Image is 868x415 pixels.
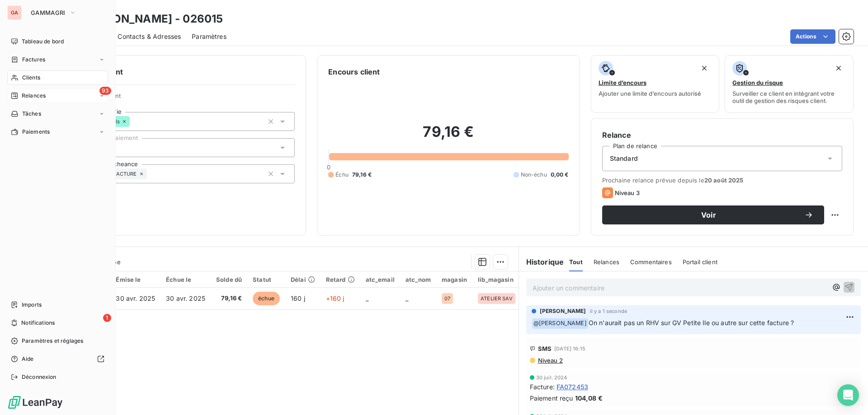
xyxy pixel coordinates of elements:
a: Aide [7,352,108,366]
span: @ [PERSON_NAME] [532,318,588,329]
span: échue [253,292,280,305]
h6: Historique [519,256,564,267]
span: 104,08 € [575,393,603,403]
span: Relances [22,92,46,100]
span: 30 juil. 2024 [536,375,567,380]
span: il y a 1 seconde [590,308,627,314]
span: Tout [569,258,583,266]
span: Niveau 2 [537,357,563,364]
span: 20 août 2025 [704,177,744,184]
button: Gestion du risqueSurveiller ce client en intégrant votre outil de gestion des risques client. [725,55,854,113]
div: atc_email [366,276,395,283]
h2: 79,16 € [328,123,568,150]
span: Propriétés Client [73,92,295,105]
span: FA072453 [557,382,588,392]
span: Déconnexion [22,373,57,381]
span: Gestion du risque [732,79,783,86]
input: Ajouter une valeur [147,170,154,178]
input: Ajouter une valeur [130,117,137,126]
span: Notifications [21,319,55,327]
span: Commentaires [630,258,672,266]
span: [DATE] 16:15 [554,346,585,351]
button: Limite d’encoursAjouter une limite d’encours autorisé [591,55,720,113]
span: SMS [538,345,552,352]
div: Open Intercom Messenger [837,384,859,406]
span: Factures [22,56,45,64]
span: Surveiller ce client en intégrant votre outil de gestion des risques client. [732,90,846,104]
div: Statut [253,276,280,283]
span: Tableau de bord [22,37,64,46]
span: ATELIER SAV [481,296,513,301]
span: 93 [99,87,111,95]
span: 79,16 € [352,171,372,179]
div: Retard [326,276,355,283]
h6: Informations client [55,66,295,77]
div: lib_magasin [478,276,515,283]
span: _ [366,294,368,302]
span: +160 j [326,294,344,302]
span: Prochaine relance prévue depuis le [602,177,842,184]
span: GAMMAGRI [31,9,66,16]
h3: [PERSON_NAME] - 026015 [80,11,223,27]
span: Relances [594,258,619,266]
span: Tâches [22,110,41,118]
span: Échu [335,171,349,179]
div: Échue le [166,276,205,283]
button: Voir [602,205,824,224]
span: Niveau 3 [615,189,640,196]
span: Non-échu [521,171,547,179]
div: Solde dû [216,276,242,283]
span: 1 [103,314,111,322]
span: Facture : [530,382,555,392]
span: 30 avr. 2025 [166,294,205,302]
h6: Encours client [328,66,380,77]
span: Portail client [683,258,717,266]
span: Aide [22,355,34,363]
span: Standard [610,154,638,163]
span: Imports [22,301,42,309]
span: Ajouter une limite d’encours autorisé [599,90,701,97]
span: Contacts & Adresses [118,32,181,41]
div: magasin [442,276,467,283]
span: On n'aurait pas un RHV sur GV Petite Ile ou autre sur cette facture ? [589,319,794,326]
img: Logo LeanPay [7,395,63,410]
span: 160 j [291,294,305,302]
span: Limite d’encours [599,79,646,86]
span: Paiements [22,128,50,136]
h6: Relance [602,130,842,140]
span: Clients [22,74,40,82]
span: 79,16 € [216,294,242,303]
span: 30 avr. 2025 [116,294,155,302]
span: _ [406,294,408,302]
span: [PERSON_NAME] [540,307,586,315]
span: Voir [613,211,804,219]
div: Délai [291,276,315,283]
button: Actions [790,29,835,44]
span: 07 [444,296,450,301]
span: Paramètres et réglages [22,337,83,345]
div: Émise le [116,276,155,283]
div: atc_nom [406,276,431,283]
span: 0 [327,163,330,171]
span: Paiement reçu [530,393,573,403]
span: 0,00 € [551,171,569,179]
div: GA [7,5,22,20]
span: Paramètres [192,32,226,41]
